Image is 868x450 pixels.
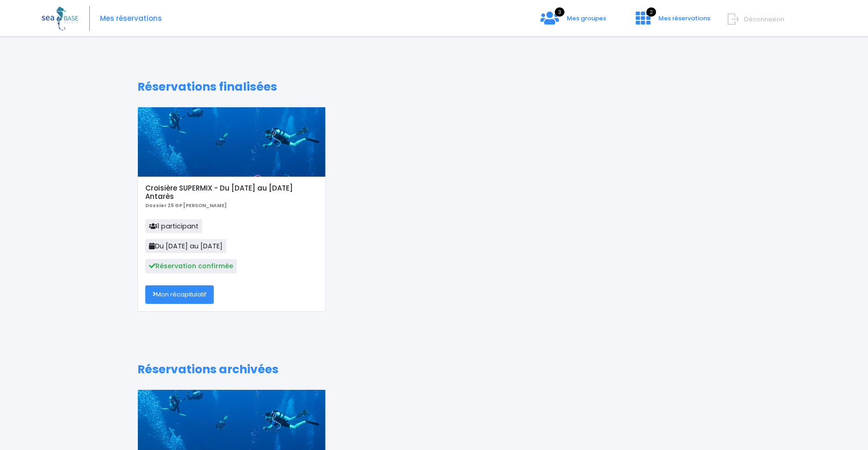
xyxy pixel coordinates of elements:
span: Mes réservations [658,14,710,23]
span: Mes groupes [567,14,606,23]
h1: Réservations archivées [137,363,731,376]
span: Réservation confirmée [145,259,237,273]
span: Du [DATE] au [DATE] [145,239,226,253]
b: Dossier 25 GP [PERSON_NAME] [145,202,227,209]
span: Déconnexion [744,15,784,24]
a: 3 Mes groupes [533,17,614,26]
span: 3 [555,7,564,17]
a: 2 Mes réservations [628,17,716,26]
h5: Croisière SUPERMIX - Du [DATE] au [DATE] Antarès [145,184,318,201]
a: Mon récapitulatif [145,285,214,304]
h1: Réservations finalisées [137,80,731,94]
span: 2 [646,7,656,17]
span: 1 participant [145,219,202,233]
